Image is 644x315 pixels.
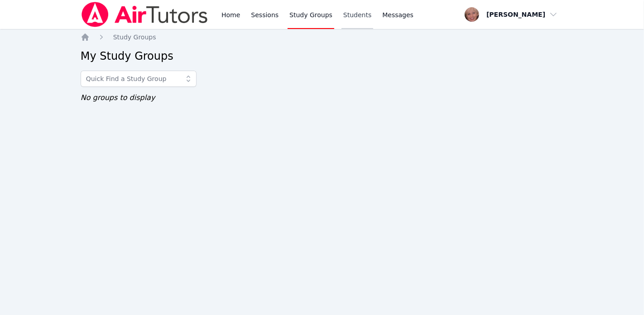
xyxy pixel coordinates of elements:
span: No groups to display [81,93,155,102]
span: Study Groups [113,33,156,41]
img: Air Tutors [81,2,209,27]
a: Study Groups [113,33,156,42]
input: Quick Find a Study Group [81,71,197,87]
nav: Breadcrumb [81,33,564,42]
span: Messages [382,10,413,19]
h2: My Study Groups [81,49,564,63]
